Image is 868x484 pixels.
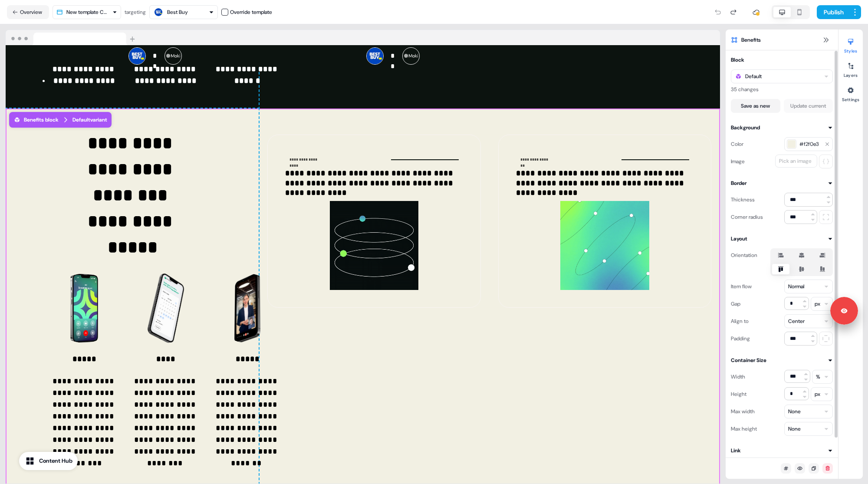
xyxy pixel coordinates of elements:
div: Override template [230,8,272,16]
button: Publish [817,5,849,19]
div: Link [731,446,741,455]
div: Max height [731,422,757,436]
img: Image [560,201,649,290]
div: Best Buy [167,8,188,16]
div: px [815,390,820,398]
button: Best Buy [149,5,218,19]
div: targeting [125,8,146,16]
button: Pick an image [775,155,817,168]
button: #f2f0e3 [784,137,833,151]
div: Max width [731,405,755,418]
div: Pick an image [777,157,813,165]
div: Background [731,123,760,132]
img: Image [213,273,282,343]
div: % [816,372,820,381]
div: Benefits block [13,115,59,124]
div: Orientation [731,248,757,262]
button: Link [731,446,833,455]
button: Layers [838,59,863,78]
div: Color [731,137,743,151]
button: Container Size [731,356,833,365]
button: Overview [7,5,49,19]
img: Image [330,201,419,290]
div: None [788,425,801,433]
div: New template Copy [66,8,109,16]
img: Browser topbar [6,30,139,46]
div: Default variant [72,115,107,124]
button: Settings [838,83,863,102]
div: Corner radius [731,210,763,224]
div: Padding [731,332,750,346]
div: Layout [731,234,747,243]
div: Normal [788,282,804,291]
div: Item flow [731,280,752,293]
div: Default [745,72,762,81]
button: Styles [838,35,863,54]
div: Image [731,155,745,168]
div: Border [731,179,746,188]
img: Image [131,273,201,343]
span: Benefits [741,36,761,44]
div: Align to [731,314,749,328]
div: Container Size [731,356,766,365]
button: Default [731,69,833,83]
button: Save as new [731,99,780,113]
div: None [788,407,801,416]
button: Content Hub [19,452,78,470]
div: Content Hub [39,457,72,465]
div: px [815,300,820,308]
button: Layout [731,234,833,243]
div: Gap [731,297,740,311]
img: Image [49,273,119,343]
button: Block [731,56,833,64]
span: #f2f0e3 [799,140,821,148]
div: Thickness [731,193,755,207]
div: Block [731,56,744,64]
button: Background [731,123,833,132]
div: Center [788,317,805,326]
div: Height [731,387,746,401]
div: 35 changes [731,85,833,94]
button: Border [731,179,833,188]
div: Width [731,370,745,384]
